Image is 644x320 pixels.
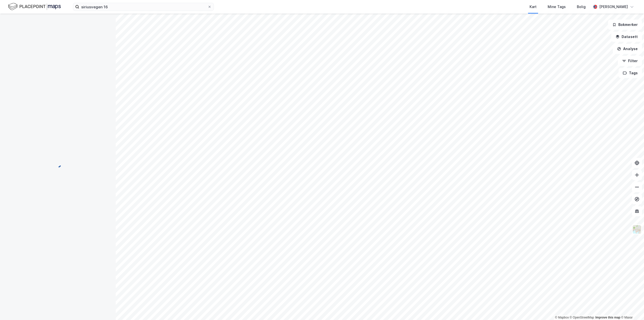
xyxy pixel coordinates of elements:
[632,225,642,234] img: Z
[618,56,642,66] button: Filter
[548,4,566,10] div: Mine Tags
[613,44,642,54] button: Analyse
[530,4,537,10] div: Kart
[611,32,642,42] button: Datasett
[54,160,62,168] img: spinner.a6d8c91a73a9ac5275cf975e30b51cfb.svg
[79,3,208,11] input: Søk på adresse, matrikkel, gårdeiere, leietakere eller personer
[619,296,644,320] div: Kontrollprogram for chat
[599,4,628,10] div: [PERSON_NAME]
[619,296,644,320] iframe: Chat Widget
[619,68,642,78] button: Tags
[608,20,642,30] button: Bokmerker
[570,316,594,319] a: OpenStreetMap
[8,2,61,11] img: logo.f888ab2527a4732fd821a326f86c7f29.svg
[577,4,586,10] div: Bolig
[595,316,620,319] a: Improve this map
[555,316,569,319] a: Mapbox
